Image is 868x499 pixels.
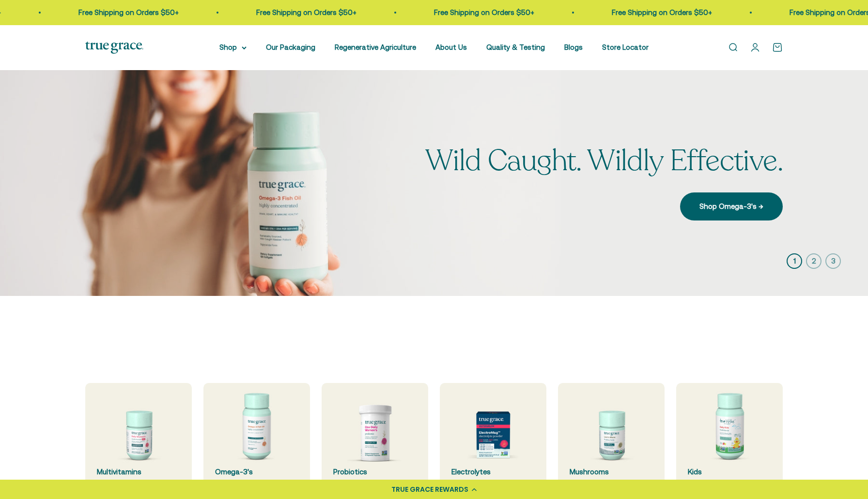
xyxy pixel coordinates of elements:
div: TRUE GRACE REWARDS [391,484,468,495]
div: Electrolytes [451,466,535,478]
a: Mushrooms [558,383,665,489]
a: Shop Omega-3's → [680,192,783,220]
a: Store Locator [602,43,649,51]
a: Kids [676,383,783,489]
a: Free Shipping on Orders $50+ [68,8,169,16]
div: Probiotics [333,466,417,478]
div: Mushrooms [570,466,653,478]
button: 2 [806,253,821,269]
a: Regenerative Agriculture [335,43,416,51]
a: Free Shipping on Orders $50+ [602,8,702,16]
button: 1 [787,253,802,269]
a: Probiotics [322,383,428,489]
a: Free Shipping on Orders $50+ [424,8,524,16]
a: About Us [435,43,467,51]
button: 3 [825,253,841,269]
split-lines: Wild Caught. Wildly Effective. [425,141,783,181]
a: Quality & Testing [486,43,545,51]
a: Free Shipping on Orders $50+ [246,8,346,16]
a: Our Packaging [266,43,315,51]
a: Electrolytes [440,383,546,489]
div: Kids [688,466,771,478]
a: Multivitamins [85,383,192,489]
a: Omega-3's [203,383,310,489]
div: Omega-3's [215,466,298,478]
div: Multivitamins [97,466,180,478]
a: Blogs [564,43,583,51]
summary: Shop [219,42,247,53]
